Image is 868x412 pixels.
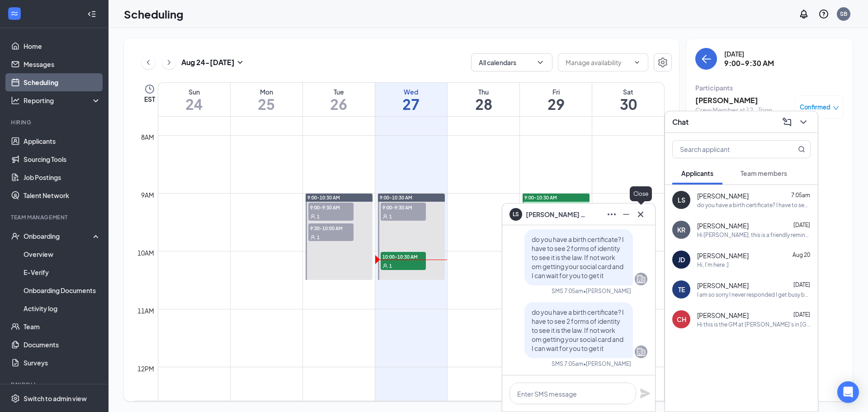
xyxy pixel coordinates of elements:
[636,274,646,284] svg: Company
[375,87,447,96] div: Wed
[381,252,426,261] span: 10:00-10:30 AM
[142,56,155,69] button: ChevronLeft
[158,87,230,96] div: Sun
[11,118,99,126] div: Hiring
[782,117,793,128] svg: ComposeMessage
[11,394,20,403] svg: Settings
[382,263,388,269] svg: User
[606,209,617,220] svg: Ellipses
[697,191,749,200] span: [PERSON_NAME]
[136,306,156,316] div: 11am
[621,209,632,220] svg: Minimize
[800,103,830,112] span: Confirmed
[697,291,811,298] div: I am so sorry I never responded I get busy but yes I am
[654,53,672,71] button: Settings
[231,83,302,116] a: August 25, 2025
[526,209,589,219] span: [PERSON_NAME] Sharp
[24,96,101,105] div: Reporting
[552,360,583,368] div: SMS 7:05am
[389,263,392,269] span: 1
[793,311,810,318] span: [DATE]
[375,96,447,112] h1: 27
[381,203,426,212] span: 9:00-9:30 AM
[681,169,713,177] span: Applicants
[303,87,375,96] div: Tue
[619,207,633,222] button: Minimize
[24,263,101,281] a: E-Verify
[673,141,780,158] input: Search applicant
[303,96,375,112] h1: 26
[532,235,624,279] span: do you have a birth certificate? I have to see 2 forms of identity to see it is the law. If not w...
[520,87,592,96] div: Fri
[307,194,340,201] span: 9:00-10:30 AM
[837,381,859,403] div: Open Intercom Messenger
[678,195,685,204] div: LS
[633,59,641,66] svg: ChevronDown
[317,213,320,220] span: 1
[24,73,101,91] a: Scheduling
[793,251,810,258] span: Aug 20
[697,251,749,260] span: [PERSON_NAME]
[24,245,101,263] a: Overview
[380,194,412,201] span: 9:00-10:30 AM
[124,6,184,22] h1: Scheduling
[798,9,809,19] svg: Notifications
[697,221,749,230] span: [PERSON_NAME]
[695,83,844,92] div: Participants
[310,214,316,219] svg: User
[524,194,557,201] span: 9:00-10:30 AM
[139,132,156,142] div: 8am
[11,96,20,105] svg: Analysis
[24,336,101,354] a: Documents
[780,115,794,129] button: ComposeMessage
[796,115,811,129] button: ChevronDown
[144,57,153,68] svg: ChevronLeft
[604,207,619,222] button: Ellipses
[701,53,712,64] svg: ArrowLeft
[24,132,101,150] a: Applicants
[520,96,592,112] h1: 29
[697,311,749,320] span: [PERSON_NAME]
[11,381,99,388] div: Payroll
[448,87,519,96] div: Thu
[592,87,664,96] div: Sat
[144,95,155,104] span: EST
[697,321,811,328] div: Hi this is the GM at [PERSON_NAME]'s in [GEOGRAPHIC_DATA] GA are you still in need of a job?
[630,186,652,201] div: Close
[520,83,592,116] a: August 29, 2025
[24,150,101,168] a: Sourcing Tools
[678,255,685,264] div: JD
[136,364,156,374] div: 12pm
[640,388,651,399] svg: Plane
[657,57,668,68] svg: Settings
[24,186,101,204] a: Talent Network
[303,83,375,116] a: August 26, 2025
[310,235,316,240] svg: User
[592,83,664,116] a: August 30, 2025
[24,394,87,403] div: Switch to admin view
[592,96,664,112] h1: 30
[633,207,648,222] button: Cross
[24,299,101,317] a: Activity log
[818,9,829,19] svg: QuestionInfo
[677,225,685,234] div: KR
[840,10,847,18] div: SB
[10,9,19,18] svg: WorkstreamLogo
[798,146,805,153] svg: MagnifyingGlass
[165,57,174,68] svg: ChevronRight
[231,87,302,96] div: Mon
[724,49,774,58] div: [DATE]
[793,222,810,228] span: [DATE]
[695,105,772,114] div: Crew Member at 12 - Trion
[583,287,631,295] span: • [PERSON_NAME]
[235,57,245,68] svg: SmallChevronDown
[181,57,235,67] h3: Aug 24 - [DATE]
[382,214,388,219] svg: User
[24,168,101,186] a: Job Postings
[678,285,685,294] div: TE
[677,315,686,324] div: CH
[317,234,320,241] span: 1
[162,56,176,69] button: ChevronRight
[24,354,101,372] a: Surveys
[833,105,839,111] span: down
